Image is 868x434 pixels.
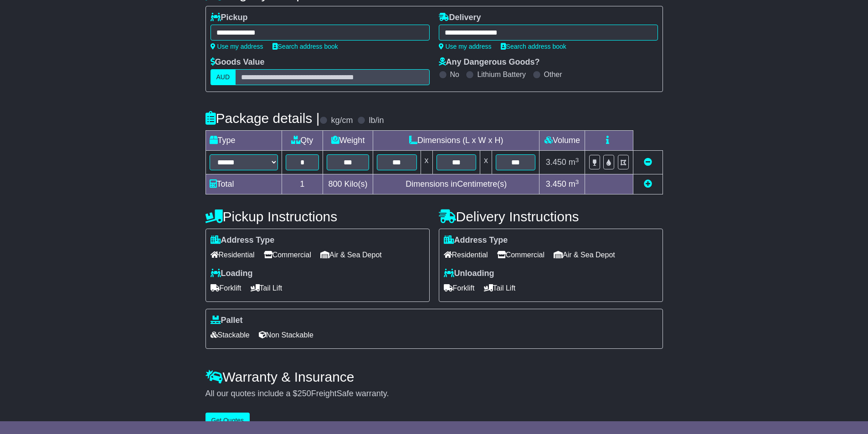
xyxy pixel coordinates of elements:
label: Other [544,70,562,79]
span: Commercial [497,248,544,262]
td: 1 [282,174,323,194]
span: Residential [444,248,488,262]
h4: Package details | [205,111,320,126]
sup: 3 [575,179,579,185]
span: Residential [211,248,255,262]
label: Unloading [444,269,494,279]
span: Tail Lift [484,281,516,295]
span: Forklift [444,281,475,295]
label: Address Type [444,235,508,245]
span: 250 [298,389,311,398]
span: 3.450 [546,158,566,167]
td: Qty [282,131,323,151]
label: lb/in [369,116,384,126]
label: Goods Value [211,57,265,67]
sup: 3 [575,157,579,163]
td: Dimensions in Centimetre(s) [373,174,539,194]
h4: Warranty & Insurance [205,369,663,384]
span: 3.450 [546,179,566,189]
span: Air & Sea Depot [554,248,615,262]
button: Get Quotes [205,413,250,429]
td: Weight [323,131,373,151]
label: Pallet [211,316,243,326]
label: Pickup [211,13,248,23]
label: kg/cm [331,116,353,126]
td: x [480,151,492,174]
label: No [450,70,459,79]
a: Use my address [439,43,492,50]
span: Air & Sea Depot [320,248,382,262]
a: Remove this item [644,158,652,167]
a: Use my address [211,43,263,50]
label: AUD [211,69,236,85]
a: Search address book [501,43,566,50]
td: Type [205,131,282,151]
td: Kilo(s) [323,174,373,194]
label: Lithium Battery [477,70,526,79]
h4: Pickup Instructions [205,209,430,224]
a: Add new item [644,179,652,189]
span: Tail Lift [251,281,282,295]
span: Forklift [211,281,241,295]
span: Non Stackable [259,328,313,342]
label: Delivery [439,13,481,23]
span: Stackable [211,328,250,342]
span: m [569,158,579,167]
label: Address Type [211,235,275,245]
label: Loading [211,269,253,279]
span: 800 [329,179,342,189]
span: Commercial [264,248,311,262]
td: Dimensions (L x W x H) [373,131,539,151]
td: Volume [539,131,585,151]
h4: Delivery Instructions [439,209,663,224]
span: m [569,179,579,189]
td: x [421,151,432,174]
label: Any Dangerous Goods? [439,57,540,67]
div: All our quotes include a $ FreightSafe warranty. [205,389,663,399]
td: Total [205,174,282,194]
a: Search address book [272,43,338,50]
